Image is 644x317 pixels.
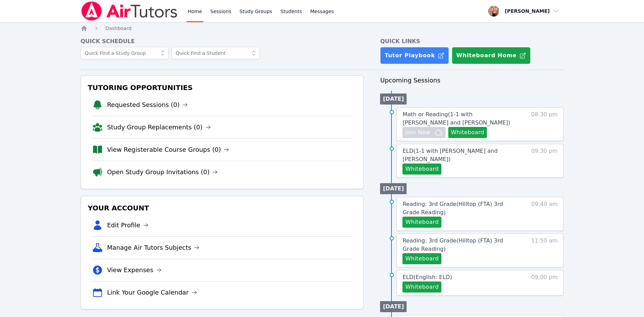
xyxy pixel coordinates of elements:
span: 09:00 pm [531,273,558,293]
li: [DATE] [380,93,407,105]
a: Manage Air Tutors Subjects [107,243,200,252]
li: [DATE] [380,183,407,194]
span: 11:50 am [531,237,558,264]
span: 09:40 am [531,200,558,228]
a: Math or Reading(1-1 with [PERSON_NAME] and [PERSON_NAME]) [402,110,519,127]
span: Math or Reading ( 1-1 with [PERSON_NAME] and [PERSON_NAME] ) [402,111,510,126]
a: View Registerable Course Groups (0) [107,145,229,155]
h3: Your Account [86,202,358,214]
span: ELD ( 1-1 with [PERSON_NAME] and [PERSON_NAME] ) [402,148,498,162]
a: Link Your Google Calendar [107,288,197,297]
span: 08:30 pm [531,110,558,138]
a: View Expenses [107,265,162,275]
input: Quick Find a Study Group [81,47,169,59]
a: Study Group Replacements (0) [107,122,211,132]
span: Reading: 3rd Grade ( Hilltop (FTA) 3rd Grade Reading ) [402,237,503,252]
a: ELD(English: ELD) [402,273,452,281]
button: Whiteboard [448,127,487,138]
button: Whiteboard [402,281,441,293]
a: Tutor Playbook [380,47,449,64]
button: Whiteboard [402,164,441,175]
h3: Tutoring Opportunities [86,81,358,94]
span: Dashboard [105,26,132,31]
nav: Breadcrumb [81,25,564,32]
img: Air Tutors [81,1,178,21]
button: Whiteboard [402,217,441,228]
button: Join Now [402,127,445,138]
button: Whiteboard Home [452,47,531,64]
a: Requested Sessions (0) [107,100,188,110]
button: Whiteboard [402,253,441,264]
span: Messages [310,8,334,15]
input: Quick Find a Student [172,47,260,59]
a: Open Study Group Invitations (0) [107,167,218,177]
li: [DATE] [380,301,407,312]
h4: Quick Links [380,37,563,46]
span: Reading: 3rd Grade ( Hilltop (FTA) 3rd Grade Reading ) [402,201,503,216]
h3: Upcoming Sessions [380,76,563,85]
a: Edit Profile [107,220,149,230]
a: ELD(1-1 with [PERSON_NAME] and [PERSON_NAME]) [402,147,519,164]
span: 09:30 pm [531,147,558,175]
a: Dashboard [105,25,132,32]
a: Reading: 3rd Grade(Hilltop (FTA) 3rd Grade Reading) [402,200,519,217]
a: Reading: 3rd Grade(Hilltop (FTA) 3rd Grade Reading) [402,237,519,253]
span: ELD ( English: ELD ) [402,274,452,280]
h4: Quick Schedule [81,37,364,46]
span: Join Now [405,128,430,137]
